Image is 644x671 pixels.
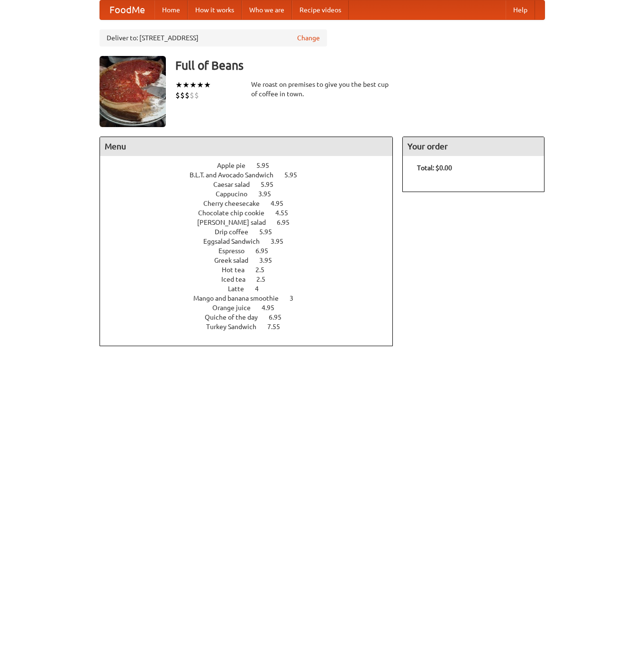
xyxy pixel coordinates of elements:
span: Caesar salad [213,181,259,188]
li: ★ [190,80,197,90]
a: Drip coffee 5.95 [215,228,290,236]
span: B.L.T. and Avocado Sandwich [190,171,283,179]
a: Quiche of the day 6.95 [205,313,299,321]
span: 5.95 [256,162,279,169]
a: Iced tea 2.5 [221,276,283,283]
span: Drip coffee [215,228,258,236]
span: Chocolate chip cookie [198,209,274,217]
a: Chocolate chip cookie 4.55 [198,209,306,217]
li: $ [180,90,185,101]
span: 3.95 [258,190,281,198]
li: $ [194,90,199,101]
span: 4 [255,285,268,293]
a: Espresso 6.95 [218,247,286,255]
span: Quiche of the day [205,313,267,321]
span: Eggsalad Sandwich [203,238,269,245]
a: Hot tea 2.5 [222,266,282,274]
span: 2.5 [255,266,274,274]
div: Deliver to: [STREET_ADDRESS] [100,29,327,46]
a: Latte 4 [228,285,276,293]
span: 6.95 [255,247,278,255]
li: ★ [197,80,204,90]
a: Cappucino 3.95 [216,190,289,198]
a: Recipe videos [292,0,349,19]
span: 3 [290,294,303,302]
a: Cherry cheesecake 4.95 [203,200,301,207]
span: Turkey Sandwich [206,323,266,331]
a: Caesar salad 5.95 [213,181,291,188]
span: Cappucino [216,190,257,198]
span: Cherry cheesecake [203,200,269,207]
span: Apple pie [217,162,255,169]
a: How it works [188,0,242,19]
span: 7.55 [267,323,290,331]
span: Iced tea [221,276,255,283]
a: Help [506,0,535,19]
span: Greek salad [214,257,258,264]
span: 5.95 [261,181,283,188]
li: $ [185,90,190,101]
span: 2.5 [256,276,275,283]
a: Turkey Sandwich 7.55 [206,323,298,331]
a: Mango and banana smoothie 3 [193,294,311,302]
a: Who we are [242,0,292,19]
a: Orange juice 4.95 [212,304,292,312]
h4: Your order [403,137,544,156]
span: Espresso [218,247,254,255]
span: 6.95 [277,219,299,226]
span: Orange juice [212,304,260,312]
span: 3.95 [271,238,293,245]
div: We roast on premises to give you the best cup of coffee in town. [251,80,393,99]
span: Mango and banana smoothie [193,294,288,302]
a: Apple pie 5.95 [217,162,287,169]
span: 4.55 [275,209,298,217]
a: Change [297,33,320,43]
li: $ [190,90,194,101]
h4: Menu [100,137,393,156]
li: $ [175,90,180,101]
span: 5.95 [259,228,281,236]
span: 5.95 [284,171,307,179]
h3: Full of Beans [175,56,545,75]
a: FoodMe [100,0,154,19]
a: Greek salad 3.95 [214,257,290,264]
li: ★ [175,80,182,90]
b: Total: $0.00 [417,164,452,172]
li: ★ [204,80,211,90]
span: 3.95 [259,257,281,264]
img: angular.jpg [100,56,166,127]
a: [PERSON_NAME] salad 6.95 [197,219,307,226]
span: 4.95 [271,200,293,207]
a: Home [154,0,188,19]
span: [PERSON_NAME] salad [197,219,275,226]
span: 6.95 [269,313,291,321]
a: Eggsalad Sandwich 3.95 [203,238,301,245]
span: 4.95 [262,304,284,312]
span: Hot tea [222,266,254,274]
span: Latte [228,285,254,293]
a: B.L.T. and Avocado Sandwich 5.95 [190,171,315,179]
li: ★ [182,80,190,90]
